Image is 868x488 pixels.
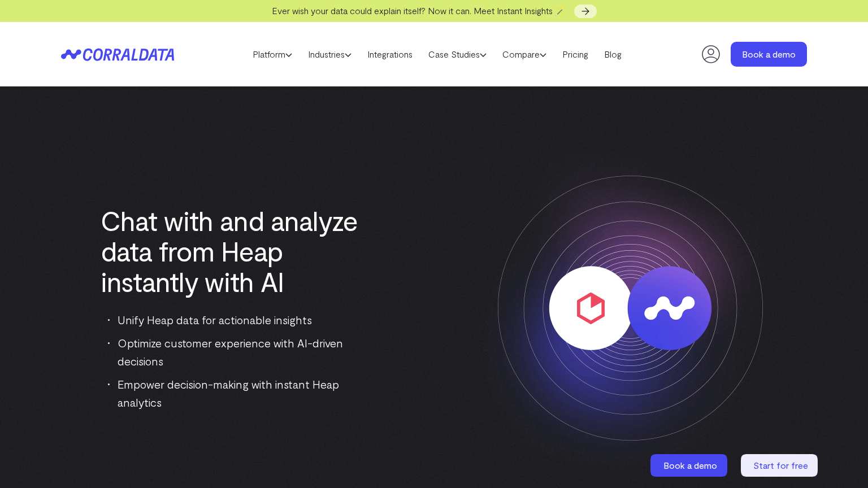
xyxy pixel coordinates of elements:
[420,46,494,63] a: Case Studies
[741,454,820,477] a: Start for free
[108,311,375,329] li: Unify Heap data for actionable insights
[753,460,808,470] span: Start for free
[554,46,596,63] a: Pricing
[596,46,630,63] a: Blog
[108,334,375,370] li: Optimize customer experience with AI-driven decisions
[300,46,359,63] a: Industries
[650,454,730,477] a: Book a demo
[245,46,300,63] a: Platform
[272,5,566,16] span: Ever wish your data could explain itself? Now it can. Meet Instant Insights 🪄
[359,46,420,63] a: Integrations
[731,42,807,67] a: Book a demo
[108,375,375,411] li: Empower decision-making with instant Heap analytics
[663,460,717,470] span: Book a demo
[101,205,375,297] h1: Chat with and analyze data from Heap instantly with AI
[494,46,554,63] a: Compare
